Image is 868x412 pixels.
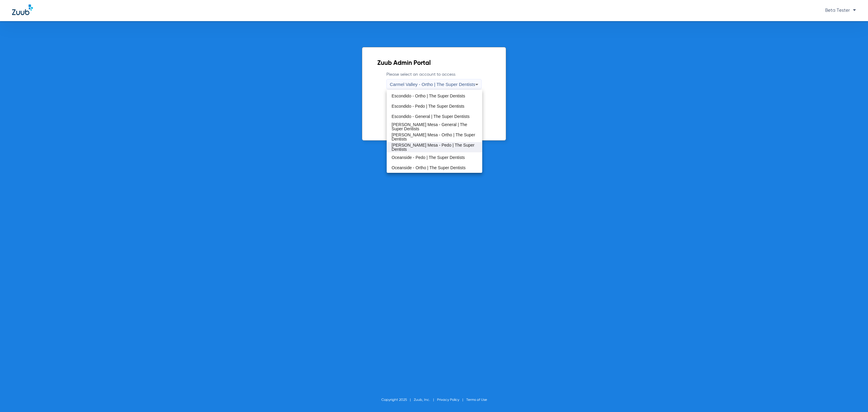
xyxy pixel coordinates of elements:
[838,383,868,412] iframe: Chat Widget
[392,155,465,160] span: Oceanside - Pedo | The Super Dentists
[392,122,477,131] span: [PERSON_NAME] Mesa - General | The Super Dentists
[392,143,477,151] span: [PERSON_NAME] Mesa - Pedo | The Super Dentists
[392,133,477,141] span: [PERSON_NAME] Mesa - Ortho | The Super Dentists
[392,94,465,98] span: Escondido - Ortho | The Super Dentists
[392,104,464,108] span: Escondido - Pedo | The Super Dentists
[392,114,470,119] span: Escondido - General | The Super Dentists
[392,166,465,170] span: Oceanside - Ortho | The Super Dentists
